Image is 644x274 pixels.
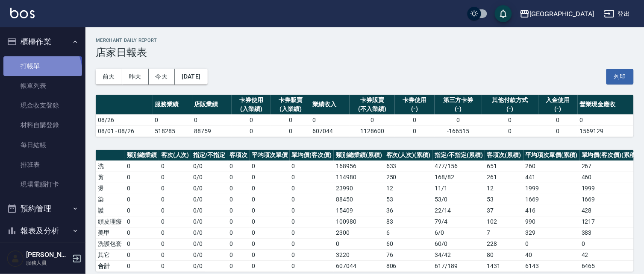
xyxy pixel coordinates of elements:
[432,150,485,161] th: 指定/不指定(累積)
[485,216,523,227] td: 102
[579,183,640,194] td: 1999
[397,96,432,105] div: 卡券使用
[310,114,350,125] td: 0
[432,160,485,172] td: 477 / 156
[290,216,334,227] td: 0
[159,260,191,271] td: 0
[96,150,640,272] table: a dense table
[227,172,250,183] td: 0
[271,125,310,137] td: 0
[3,135,82,155] a: 每日結帳
[250,216,290,227] td: 0
[96,183,125,194] td: 燙
[579,260,640,271] td: 6465
[435,114,482,125] td: 0
[485,205,523,216] td: 37
[579,216,640,227] td: 1217
[234,96,269,105] div: 卡券使用
[96,260,125,271] td: 合計
[159,160,191,172] td: 0
[437,96,480,105] div: 第三方卡券
[310,125,350,137] td: 607044
[290,150,334,161] th: 單均價(客次價)
[334,183,384,194] td: 23990
[485,150,523,161] th: 客項次(累積)
[579,194,640,205] td: 1669
[310,95,350,115] th: 業績收入
[227,249,250,260] td: 0
[290,227,334,238] td: 0
[159,194,191,205] td: 0
[96,38,634,43] h2: Merchant Daily Report
[538,114,578,125] td: 0
[122,69,149,85] button: 昨天
[579,249,640,260] td: 42
[384,150,433,161] th: 客次(人次)(累積)
[352,105,393,114] div: (不入業績)
[159,216,191,227] td: 0
[523,227,580,238] td: 329
[26,259,70,267] p: 服務人員
[350,125,395,137] td: 1128600
[3,76,82,96] a: 帳單列表
[96,227,125,238] td: 美甲
[250,150,290,161] th: 平均項次單價
[523,238,580,249] td: 0
[125,160,159,172] td: 0
[397,105,432,114] div: (-)
[334,205,384,216] td: 15409
[153,114,192,125] td: 0
[495,5,512,22] button: save
[334,150,384,161] th: 類別總業績(累積)
[384,194,433,205] td: 53
[523,205,580,216] td: 416
[578,95,634,115] th: 營業現金應收
[485,238,523,249] td: 228
[395,125,434,137] td: 0
[232,125,271,137] td: 0
[227,216,250,227] td: 0
[7,250,24,267] img: Person
[125,238,159,249] td: 0
[191,238,227,249] td: 0 / 0
[159,249,191,260] td: 0
[153,125,192,137] td: 518285
[96,47,634,58] h3: 店家日報表
[516,5,597,23] button: [GEOGRAPHIC_DATA]
[3,56,82,76] a: 打帳單
[191,194,227,205] td: 0 / 0
[485,260,523,271] td: 1431
[435,125,482,137] td: -166515
[579,172,640,183] td: 460
[384,238,433,249] td: 60
[250,238,290,249] td: 0
[579,238,640,249] td: 0
[290,194,334,205] td: 0
[125,249,159,260] td: 0
[96,238,125,249] td: 洗護包套
[3,220,82,242] button: 報表及分析
[485,249,523,260] td: 80
[273,105,308,114] div: (入業績)
[432,205,485,216] td: 22 / 14
[530,9,594,19] div: [GEOGRAPHIC_DATA]
[125,205,159,216] td: 0
[334,172,384,183] td: 114980
[227,205,250,216] td: 0
[384,227,433,238] td: 6
[96,205,125,216] td: 護
[96,216,125,227] td: 頭皮理療
[578,125,634,137] td: 1569129
[290,205,334,216] td: 0
[3,31,82,53] button: 櫃檯作業
[432,216,485,227] td: 79 / 4
[384,249,433,260] td: 76
[3,198,82,220] button: 預約管理
[523,194,580,205] td: 1669
[159,227,191,238] td: 0
[485,183,523,194] td: 12
[384,183,433,194] td: 12
[125,183,159,194] td: 0
[191,183,227,194] td: 0 / 0
[541,105,576,114] div: (-)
